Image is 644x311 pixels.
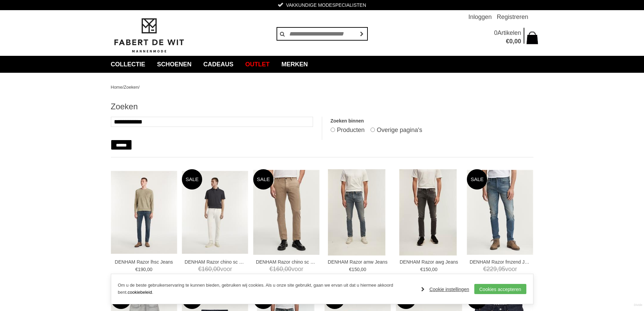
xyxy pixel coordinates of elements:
span: 160 [201,266,212,272]
span: voor [185,265,245,273]
span: Artikelen [497,29,521,36]
span: € [198,266,201,272]
a: DENHAM Razor awg Jeans [398,259,459,265]
a: Registreren [497,10,528,24]
span: € [269,266,273,272]
a: cookiebeleid [127,290,152,295]
span: voor [256,265,317,273]
span: 229 [486,266,497,272]
img: DENHAM Razor fmzend Jeans [467,170,533,255]
span: € [349,267,352,272]
span: € [483,266,486,272]
a: Divide [634,301,642,309]
span: € [506,38,509,45]
p: Om u de beste gebruikerservaring te kunnen bieden, gebruiken wij cookies. Als u onze site gebruik... [118,282,415,296]
span: , [431,267,432,272]
span: voor [470,265,530,273]
a: Merken [277,56,313,73]
span: 00 [147,267,152,272]
h1: Zoeken [111,102,533,112]
span: , [512,38,514,45]
span: € [420,267,423,272]
span: € [135,267,138,272]
span: , [283,266,285,272]
span: 190 [138,267,146,272]
span: 00 [432,267,437,272]
span: , [146,267,147,272]
a: Home [111,85,123,90]
span: , [360,267,361,272]
label: Overige pagina's [377,127,423,133]
img: Fabert de Wit [111,17,187,54]
span: 150 [352,267,359,272]
img: DENHAM Razor awg Jeans [399,169,457,256]
a: Schoenen [152,56,197,73]
a: Cookie instellingen [421,284,469,294]
span: 95 [498,266,505,272]
span: 00 [361,267,366,272]
label: Producten [337,127,364,133]
span: 00 [514,38,521,45]
span: , [497,266,498,272]
a: DENHAM Razor chino sc Broeken en Pantalons [256,259,317,265]
span: 150 [423,267,431,272]
span: 00 [213,266,220,272]
a: Inloggen [468,10,492,24]
a: Cookies accepteren [474,284,526,294]
span: 0 [494,29,497,36]
img: DENHAM Razor lhsc Jeans [111,171,177,254]
span: 160 [273,266,283,272]
a: DENHAM Razor chino sc Broeken en Pantalons [185,259,245,265]
span: / [138,85,140,90]
img: DENHAM Razor chino sc Broeken en Pantalons [253,170,319,255]
span: 0 [509,38,512,45]
span: / [122,85,124,90]
a: DENHAM Razor amw Jeans [327,259,388,265]
a: collectie [106,56,150,73]
a: Zoeken [124,85,138,90]
a: DENHAM Razor fmzend Jeans [470,259,530,265]
label: Zoeken binnen [331,117,533,125]
a: Outlet [240,56,275,73]
img: DENHAM Razor chino sc Broeken en Pantalons [182,171,248,254]
span: , [212,266,213,272]
a: DENHAM Razor lhsc Jeans [113,259,174,265]
span: 00 [285,266,291,272]
a: Cadeaus [198,56,239,73]
img: DENHAM Razor amw Jeans [328,169,385,256]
